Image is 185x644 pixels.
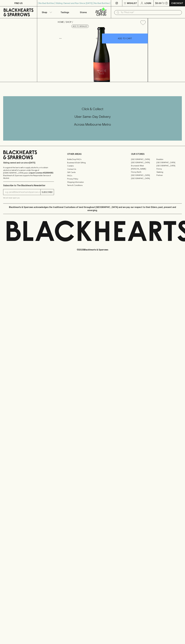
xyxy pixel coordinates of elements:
[3,96,182,141] div: Call to action block
[139,19,147,26] button: Add to wishlist
[42,11,47,14] p: Shop
[156,161,182,164] a: [GEOGRAPHIC_DATA]
[145,2,151,5] p: Login
[66,21,72,23] a: SHOP
[74,6,93,18] a: Stores
[156,170,182,174] a: Geelong
[3,107,182,111] h5: Click & Collect
[67,158,118,161] a: Bottle Drop FAQ's
[67,167,118,171] a: Contact Us
[102,34,148,43] button: ADD TO CART
[67,180,118,184] a: Shipping Information
[29,172,53,174] strong: Liquor License #32064953
[5,206,180,212] p: Blackhearts & Sparrows acknowledges the traditional Custodians of land throughout [GEOGRAPHIC_DAT...
[156,158,182,161] a: Braddon
[3,122,182,127] h5: Across Melbourne Metro
[56,27,148,82] img: 40755.png
[3,166,54,179] p: It is against the law to sell or supply alcohol to, or to obtain alcohol on behalf of a person un...
[67,164,118,167] a: Careers
[3,161,54,164] p: Sibling owned and run since [DATE]
[171,2,183,5] p: Checkout
[3,184,54,187] p: Subscribe to The Blackhearts Newsletter
[131,174,156,177] a: [GEOGRAPHIC_DATA]
[41,189,54,195] button: SUBSCRIBE
[14,2,23,5] p: FIND US
[131,164,156,167] a: Brunswick West
[166,2,167,4] p: 0
[131,152,182,156] p: OUR STORES
[121,10,180,15] input: Try "Pinot noir"
[131,170,156,174] a: Fitzroy North
[156,174,182,177] a: Prahran
[61,11,69,14] p: Tastings
[71,25,89,28] button: Add to wishlist
[131,158,156,161] a: [GEOGRAPHIC_DATA]
[131,177,156,180] a: [GEOGRAPHIC_DATA]
[118,37,132,40] p: ADD TO CART
[156,167,182,170] a: Fitzroy
[3,114,182,119] h5: Uber Same-Day Delivery
[131,161,156,164] a: [GEOGRAPHIC_DATA]
[3,197,54,199] p: We will never spam you
[56,6,74,18] a: Tastings
[67,161,118,164] a: Business & Bulk Gifting
[58,21,64,23] a: HOME
[67,177,118,180] a: Privacy Policy
[67,184,118,187] a: Terms & Conditions
[37,6,56,18] button: Shop
[156,164,182,167] a: [GEOGRAPHIC_DATA]
[127,2,137,5] p: Wishlist
[67,152,118,156] p: OTHER AREAS
[155,2,162,5] p: $0.00
[5,190,40,194] input: e.g. jane@blackheartsandsparrows.com.au
[67,171,118,174] a: Gift Cards
[80,11,87,14] p: Stores
[67,174,118,177] a: FAQ's
[42,191,53,194] p: SUBSCRIBE
[131,167,156,170] a: [PERSON_NAME]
